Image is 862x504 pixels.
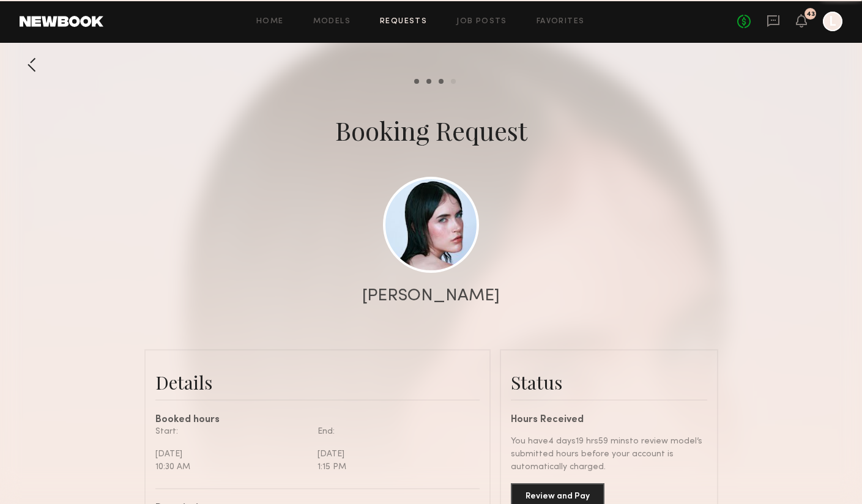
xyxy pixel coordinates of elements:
div: 43 [806,11,815,18]
div: [PERSON_NAME] [362,287,500,305]
div: Status [511,370,707,395]
div: 10:30 AM [155,461,308,473]
div: Start: [155,425,308,438]
a: L [823,12,842,31]
div: Details [155,370,480,395]
div: Booked hours [155,415,480,425]
div: You have 4 days 19 hrs 59 mins to review model’s submitted hours before your account is automatic... [511,435,707,473]
div: End: [318,425,470,438]
div: Booking Request [335,113,527,147]
div: Hours Received [511,415,707,425]
a: Models [313,18,351,26]
a: Favorites [537,18,585,26]
div: 1:15 PM [318,461,470,473]
a: Home [256,18,284,26]
a: Job Posts [456,18,507,26]
a: Requests [380,18,427,26]
div: [DATE] [155,448,308,461]
div: [DATE] [318,448,470,461]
